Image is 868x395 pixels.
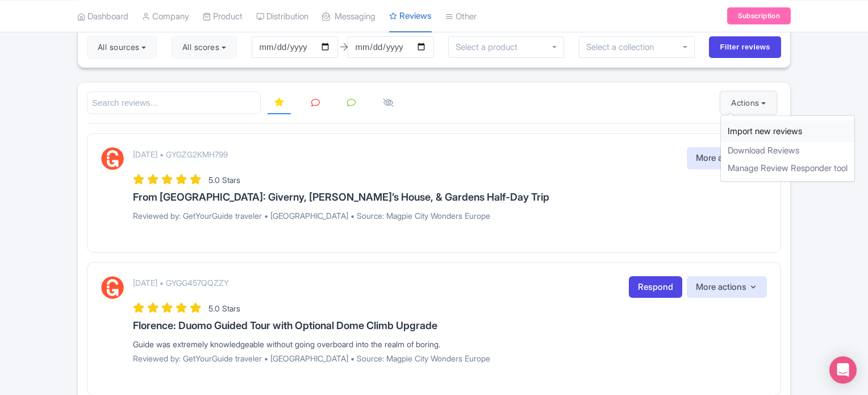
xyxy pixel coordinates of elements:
[87,36,157,59] button: All sources
[133,192,767,203] h3: From [GEOGRAPHIC_DATA]: Giverny, [PERSON_NAME]’s House, & Gardens Half-Day Trip
[101,147,124,170] img: GetYourGuide Logo
[586,42,662,52] input: Select a collection
[687,147,767,169] button: More actions
[133,338,767,350] div: Guide was extremely knowledgeable without going overboard into the realm of boring.
[133,277,229,289] p: [DATE] • GYGG457QQZZY
[133,352,767,364] p: Reviewed by: GetYourGuide traveler • [GEOGRAPHIC_DATA] • Source: Magpie City Wonders Europe
[727,7,791,24] a: Subscription
[256,1,308,32] a: Distribution
[829,356,857,384] div: Open Intercom Messenger
[629,276,682,298] a: Respond
[322,1,375,32] a: Messaging
[208,175,240,185] span: 5.0 Stars
[77,1,128,32] a: Dashboard
[445,1,477,32] a: Other
[709,36,781,58] input: Filter reviews
[720,92,777,114] button: Actions
[721,160,854,177] a: Manage Review Responder tool
[87,92,261,115] input: Search reviews...
[133,148,228,160] p: [DATE] • GYGZG2KMH799
[133,320,767,331] h3: Florence: Duomo Guided Tour with Optional Dome Climb Upgrade
[101,276,124,299] img: GetYourGuide Logo
[133,210,767,222] p: Reviewed by: GetYourGuide traveler • [GEOGRAPHIC_DATA] • Source: Magpie City Wonders Europe
[203,1,243,32] a: Product
[456,42,524,52] input: Select a product
[721,120,854,143] a: Import new reviews
[142,1,189,32] a: Company
[687,276,767,298] button: More actions
[720,115,855,182] div: Actions
[721,142,854,160] a: Download Reviews
[208,303,240,313] span: 5.0 Stars
[172,36,237,59] button: All scores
